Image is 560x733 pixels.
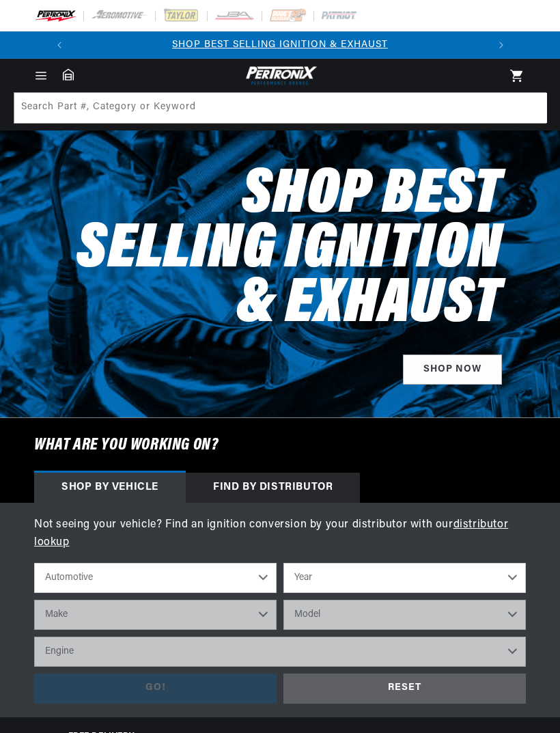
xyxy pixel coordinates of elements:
[26,68,56,83] summary: Menu
[403,355,502,385] a: SHOP NOW
[34,169,502,333] h2: Shop Best Selling Ignition & Exhaust
[34,473,186,503] div: Shop by vehicle
[488,31,515,59] button: Translation missing: en.sections.announcements.next_announcement
[283,674,526,704] div: RESET
[516,93,546,123] button: Search Part #, Category or Keyword
[283,563,526,593] select: Year
[34,519,508,548] a: distributor lookup
[46,31,73,59] button: Translation missing: en.sections.announcements.previous_announcement
[34,516,526,551] p: Not seeing your vehicle? Find an ignition conversion by your distributor with our
[172,40,388,50] a: SHOP BEST SELLING IGNITION & EXHAUST
[283,600,526,630] select: Model
[242,64,318,87] img: Pertronix
[73,38,488,53] div: Announcement
[73,38,488,53] div: 1 of 2
[63,68,74,81] a: Garage: 0 item(s)
[34,637,526,667] select: Engine
[14,93,547,123] input: Search Part #, Category or Keyword
[186,473,360,503] div: Find by Distributor
[34,563,277,593] select: Ride Type
[34,600,277,630] select: Make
